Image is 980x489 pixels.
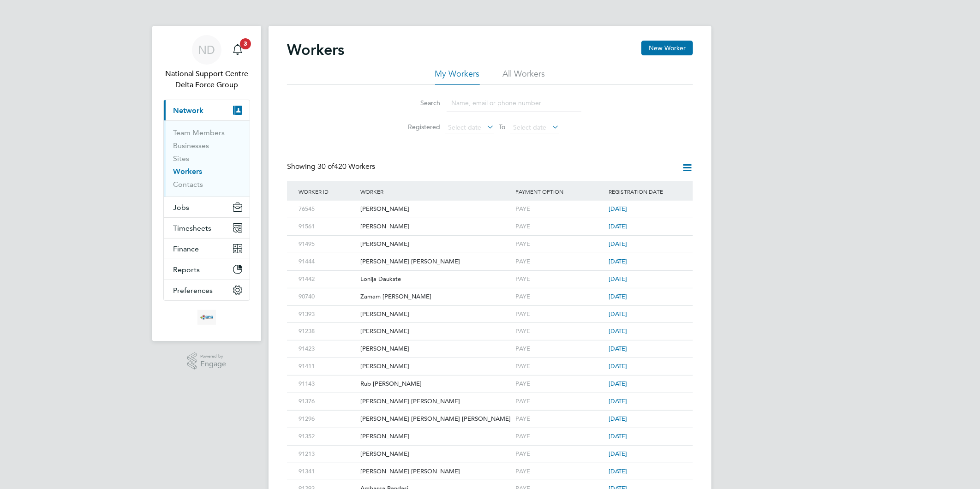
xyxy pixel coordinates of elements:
[358,428,513,445] div: [PERSON_NAME]
[164,218,250,238] button: Timesheets
[358,340,513,358] div: [PERSON_NAME]
[513,393,606,410] div: PAYE
[173,106,203,115] span: Network
[513,463,606,480] div: PAYE
[163,68,250,90] span: National Support Centre Delta Force Group
[296,181,358,202] div: Worker ID
[287,162,377,172] div: Showing
[513,323,606,340] div: PAYE
[296,376,358,393] div: 91143
[609,432,627,440] span: [DATE]
[173,265,200,274] span: Reports
[296,288,358,305] div: 90740
[173,154,189,163] a: Sites
[609,380,627,388] span: [DATE]
[173,180,203,189] a: Contacts
[513,181,606,202] div: Payment Option
[164,120,250,197] div: Network
[358,181,513,202] div: Worker
[287,41,344,59] h2: Workers
[164,197,250,217] button: Jobs
[173,286,213,295] span: Preferences
[296,358,358,375] div: 91411
[513,218,606,235] div: PAYE
[228,35,247,65] a: 3
[609,345,627,352] span: [DATE]
[317,162,375,171] span: 420 Workers
[296,358,684,365] a: 91411[PERSON_NAME]PAYE[DATE]
[163,310,250,325] a: Go to home page
[296,340,684,348] a: 91423[PERSON_NAME]PAYE[DATE]
[296,253,684,261] a: 91444[PERSON_NAME] [PERSON_NAME]PAYE[DATE]
[513,446,606,463] div: PAYE
[296,236,358,253] div: 91495
[358,358,513,375] div: [PERSON_NAME]
[173,224,211,233] span: Timesheets
[358,288,513,305] div: Zamam [PERSON_NAME]
[164,239,250,259] button: Finance
[358,446,513,463] div: [PERSON_NAME]
[296,253,358,270] div: 91444
[513,411,606,428] div: PAYE
[513,376,606,393] div: PAYE
[609,257,627,265] span: [DATE]
[296,393,684,400] a: 91376[PERSON_NAME] [PERSON_NAME]PAYE[DATE]
[609,310,627,318] span: [DATE]
[296,340,358,358] div: 91423
[358,323,513,340] div: [PERSON_NAME]
[358,236,513,253] div: [PERSON_NAME]
[296,411,358,428] div: 91296
[296,235,684,243] a: 91495[PERSON_NAME]PAYE[DATE]
[513,306,606,323] div: PAYE
[173,167,202,176] a: Workers
[448,123,481,131] span: Select date
[296,306,358,323] div: 91393
[513,288,606,305] div: PAYE
[641,41,693,55] button: New Worker
[296,323,358,340] div: 91238
[609,450,627,458] span: [DATE]
[296,428,684,435] a: 91352[PERSON_NAME]PAYE[DATE]
[609,397,627,405] span: [DATE]
[358,393,513,410] div: [PERSON_NAME] [PERSON_NAME]
[609,292,627,300] span: [DATE]
[513,271,606,288] div: PAYE
[296,463,684,471] a: 91341[PERSON_NAME] [PERSON_NAME]PAYE[DATE]
[358,463,513,480] div: [PERSON_NAME] [PERSON_NAME]
[447,94,581,112] input: Name, email or phone number
[358,271,513,288] div: Lonija Daukste
[152,26,261,341] nav: Main navigation
[296,410,684,418] a: 91296[PERSON_NAME] [PERSON_NAME] [PERSON_NAME]PAYE[DATE]
[358,201,513,218] div: [PERSON_NAME]
[164,259,250,280] button: Reports
[399,99,440,107] label: Search
[296,322,684,330] a: 91238[PERSON_NAME]PAYE[DATE]
[513,358,606,375] div: PAYE
[609,240,627,248] span: [DATE]
[296,445,684,453] a: 91213[PERSON_NAME]PAYE[DATE]
[198,44,215,56] span: ND
[513,340,606,358] div: PAYE
[296,271,358,288] div: 91442
[197,310,216,325] img: deltaforcegroup-logo-retina.png
[296,218,684,226] a: 91561[PERSON_NAME]PAYE[DATE]
[200,352,226,360] span: Powered by
[173,128,225,137] a: Team Members
[296,428,358,445] div: 91352
[296,288,684,296] a: 90740Zamam [PERSON_NAME]PAYE[DATE]
[296,393,358,410] div: 91376
[399,123,440,131] label: Registered
[317,162,334,171] span: 30 of
[173,203,189,212] span: Jobs
[200,360,226,368] span: Engage
[358,218,513,235] div: [PERSON_NAME]
[513,123,546,131] span: Select date
[513,428,606,445] div: PAYE
[609,327,627,335] span: [DATE]
[296,480,684,488] a: 91293Ambassa BandasiPAYE[DATE]
[164,280,250,300] button: Preferences
[296,463,358,480] div: 91341
[513,253,606,270] div: PAYE
[609,222,627,230] span: [DATE]
[358,306,513,323] div: [PERSON_NAME]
